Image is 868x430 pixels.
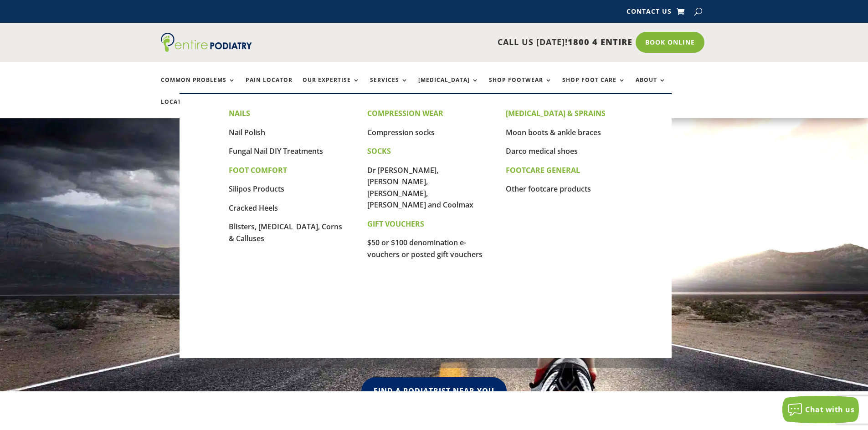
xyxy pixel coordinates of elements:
[805,405,854,415] span: Chat with us
[161,45,252,54] a: Entire Podiatry
[627,8,672,18] a: Contact Us
[367,108,443,118] span: COMPRESSION WEAR
[229,203,278,213] a: Cracked Heels
[418,77,479,96] a: [MEDICAL_DATA]
[161,99,206,118] a: Locations
[229,184,284,194] a: Silipos Products
[506,146,578,156] a: Darco medical shoes
[287,36,632,48] p: CALL US [DATE]!
[229,108,250,118] span: NAILS
[782,396,859,423] button: Chat with us
[370,77,408,96] a: Services
[636,77,666,96] a: About
[303,77,360,96] a: Our Expertise
[367,238,483,259] a: $50 or $100 denomination e-vouchers or posted gift vouchers
[562,77,626,96] a: Shop Foot Care
[367,219,424,229] span: GIFT VOUCHERS
[506,184,591,194] a: Other footcare products
[506,165,580,175] b: FOOTCARE GENERAL
[568,36,632,47] span: 1800 4 ENTIRE
[489,77,552,96] a: Shop Footwear
[636,32,704,53] a: Book Online
[229,222,342,243] a: Blisters, [MEDICAL_DATA], Corns & Calluses
[361,377,507,405] a: Find A Podiatrist Near You
[367,146,391,156] span: SOCKS
[229,127,265,137] a: Nail Polish
[161,77,236,96] a: Common Problems
[367,127,435,137] a: Compression socks
[246,77,293,96] a: Pain Locator
[367,165,473,210] a: Dr [PERSON_NAME], [PERSON_NAME], [PERSON_NAME], [PERSON_NAME] and Coolmax
[506,127,601,137] a: Moon boots & ankle braces
[506,108,606,118] span: [MEDICAL_DATA] & SPRAINS
[161,33,252,52] img: logo (1)
[229,146,323,156] a: Fungal Nail DIY Treatments
[229,165,287,175] span: FOOT COMFORT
